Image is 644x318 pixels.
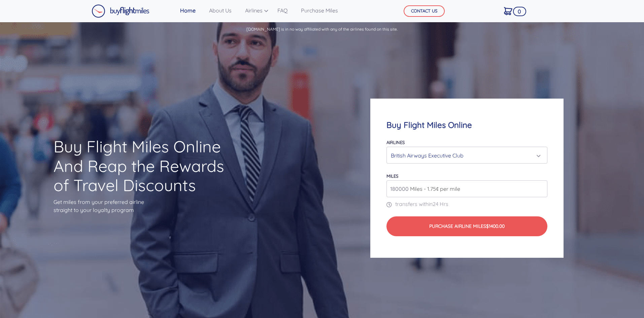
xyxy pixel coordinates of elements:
a: About Us [206,4,234,17]
div: British Airways Executive Club [391,149,539,162]
button: British Airways Executive Club [386,147,547,164]
h4: Buy Flight Miles Online [386,120,547,130]
button: CONTACT US [404,5,445,17]
button: Purchase Airline Miles$1400.00 [386,216,547,236]
span: $1400.00 [486,223,505,229]
img: Cart [504,7,512,15]
p: Get miles from your preferred airline straight to your loyalty program [54,198,236,214]
a: Home [177,4,198,17]
label: miles [386,173,398,179]
h1: Buy Flight Miles Online And Reap the Rewards of Travel Discounts [54,137,236,195]
p: transfers within [386,200,547,208]
label: Airlines [386,140,405,145]
a: Purchase Miles [298,4,341,17]
span: Miles - 1.75¢ per mile [407,185,460,193]
a: FAQ [275,4,290,17]
img: Buy Flight Miles Logo [92,4,149,18]
a: Buy Flight Miles Logo [92,3,149,20]
a: 0 [501,4,515,18]
a: Airlines [242,4,267,17]
span: 24 Hrs [433,201,448,207]
span: 0 [513,7,526,16]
